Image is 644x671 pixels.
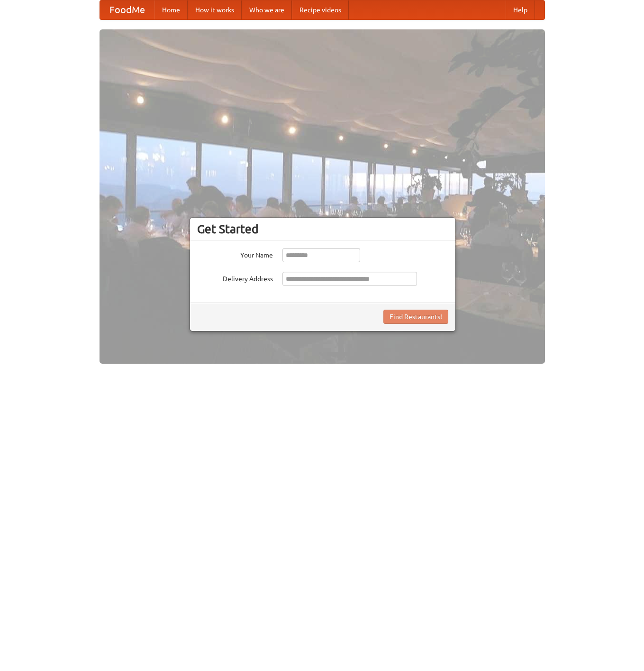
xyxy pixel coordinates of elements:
[154,0,188,19] a: Home
[100,0,154,19] a: FoodMe
[197,222,448,236] h3: Get Started
[506,0,535,19] a: Help
[188,0,242,19] a: How it works
[383,310,448,324] button: Find Restaurants!
[197,272,273,284] label: Delivery Address
[292,0,349,19] a: Recipe videos
[242,0,292,19] a: Who we are
[197,248,273,260] label: Your Name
